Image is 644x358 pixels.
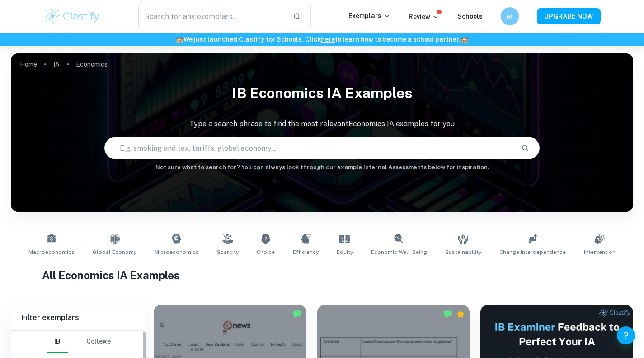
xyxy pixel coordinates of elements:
div: Filter type choice [47,331,111,353]
input: Search for any exemplars... [138,4,286,29]
span: Global Economy [93,248,136,256]
img: Marked [443,310,452,319]
a: here [321,36,335,43]
button: UPGRADE NOW [537,8,601,24]
a: Schools [457,13,483,20]
h1: All Economics IA Examples [42,267,602,283]
a: IA [53,58,60,71]
button: A( [501,7,519,25]
a: Home [20,58,37,71]
span: 🏫 [176,36,183,43]
h6: Filter exemplars [11,305,146,330]
h1: IB Economics IA examples [11,79,633,108]
span: 🏫 [461,36,468,43]
p: Type a search phrase to find the most relevant Economics IA examples for you [11,119,633,129]
p: Review [409,12,439,22]
span: Sustainability [445,248,481,256]
input: E.g. smoking and tax, tariffs, global economy... [105,135,514,161]
h6: Not sure what to search for? You can always look through our example Internal Assessments below f... [11,163,633,172]
span: Economic Well-Being [371,248,427,256]
h6: We just launched Clastify for Schools. Click to learn how to become a school partner. [2,34,642,44]
span: Change Interdependence [499,248,566,256]
img: Marked [293,310,302,319]
span: Macroeconomics [28,248,75,256]
h6: A( [504,11,515,21]
button: Search [517,140,533,156]
span: Efficiency [293,248,319,256]
div: Premium [456,310,465,319]
span: Choice [257,248,275,256]
span: Microeconomics [155,248,199,256]
button: IB [47,331,68,353]
span: Equity [337,248,353,256]
span: Scarcity [217,248,239,256]
img: Clastify logo [44,7,101,25]
button: Help and Feedback [617,326,635,344]
p: Economics [76,59,108,69]
p: Exemplars [348,11,390,21]
span: Intervention [584,248,616,256]
button: College [86,331,111,353]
